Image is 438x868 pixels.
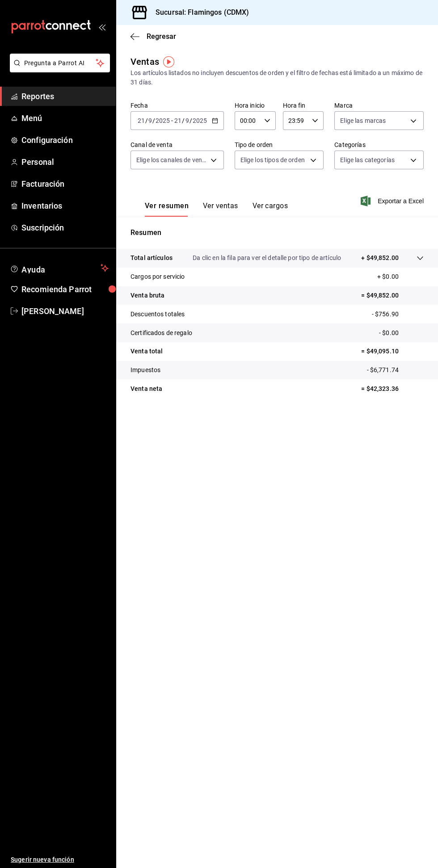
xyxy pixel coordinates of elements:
[240,155,305,164] span: Elige los tipos de orden
[253,201,288,217] button: Ver cargos
[21,134,109,146] span: Configuración
[148,7,249,18] h3: Sucursal: Flamingos (CDMX)
[145,201,189,217] button: Ver resumen
[131,384,162,394] p: Venta neta
[21,156,109,168] span: Personal
[10,54,110,72] button: Pregunta a Parrot AI
[21,222,109,234] span: Suscripción
[163,56,174,67] img: Tooltip marker
[131,365,160,375] p: Impuestos
[24,59,96,68] span: Pregunta a Parrot AI
[148,117,152,124] input: --
[155,117,170,124] input: ----
[131,55,159,68] div: Ventas
[334,102,424,109] label: Marca
[367,365,424,375] p: - $6,771.74
[131,32,176,41] button: Regresar
[372,310,424,319] p: - $756.90
[21,200,109,212] span: Inventarios
[379,328,424,338] p: - $0.00
[340,155,395,164] span: Elige las categorías
[203,201,238,217] button: Ver ventas
[136,155,207,164] span: Elige los canales de venta
[145,117,148,124] span: /
[361,347,424,356] p: = $49,095.10
[182,117,185,124] span: /
[21,305,109,317] span: [PERSON_NAME]
[21,263,97,273] span: Ayuda
[131,253,173,263] p: Total artículos
[174,117,182,124] input: --
[21,90,109,102] span: Reportes
[21,283,109,295] span: Recomienda Parrot
[171,117,173,124] span: -
[98,23,105,30] button: open_drawer_menu
[131,272,185,281] p: Cargos por servicio
[131,310,185,319] p: Descuentos totales
[192,117,207,124] input: ----
[131,347,163,356] p: Venta total
[131,102,224,109] label: Fecha
[361,253,399,263] p: + $49,852.00
[377,272,424,281] p: + $0.00
[334,142,424,148] label: Categorías
[235,102,276,109] label: Hora inicio
[21,112,109,124] span: Menú
[147,32,176,41] span: Regresar
[193,253,341,263] p: Da clic en la fila para ver el detalle por tipo de artículo
[131,142,224,148] label: Canal de venta
[145,201,288,217] div: navigation tabs
[190,117,192,124] span: /
[6,65,110,74] a: Pregunta a Parrot AI
[283,102,324,109] label: Hora fin
[21,178,109,190] span: Facturación
[235,142,324,148] label: Tipo de orden
[152,117,155,124] span: /
[137,117,145,124] input: --
[131,328,192,338] p: Certificados de regalo
[131,68,424,87] div: Los artículos listados no incluyen descuentos de orden y el filtro de fechas está limitado a un m...
[362,196,424,206] button: Exportar a Excel
[131,291,164,300] p: Venta bruta
[131,227,424,238] p: Resumen
[361,384,424,394] p: = $42,323.36
[361,291,424,300] p: = $49,852.00
[185,117,190,124] input: --
[11,855,109,864] span: Sugerir nueva función
[340,116,386,125] span: Elige las marcas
